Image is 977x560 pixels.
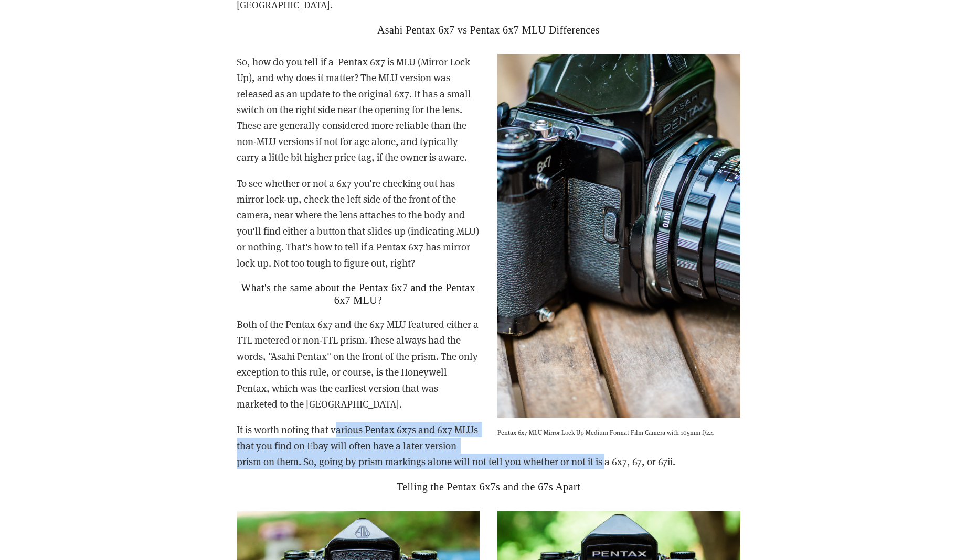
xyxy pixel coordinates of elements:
p: To see whether or not a 6x7 you're checking out has mirror lock-up, check the left side of the fr... [237,175,740,271]
p: It is worth noting that various Pentax 6x7s and 6x7 MLUs that you find on Ebay will often have a ... [237,422,740,469]
p: Pentax 6x7 MLU Mirror Lock Up Medium Format Film Camera with 105mm f/2.4 [497,427,740,437]
p: So, how do you tell if a Pentax 6x7 is MLU (Mirror Lock Up), and why does it matter? The MLU vers... [237,54,740,166]
h2: Telling the Pentax 6x7s and the 67s Apart [237,480,740,493]
h2: What's the same about the Pentax 6x7 and the Pentax 6x7 MLU? [237,281,740,306]
p: Both of the Pentax 6x7 and the 6x7 MLU featured either a TTL metered or non-TTL prism. These alwa... [237,316,740,412]
img: Pentax 6x7 MLU Mirror Lock Up Medium Format Film Camera with 105mm f/2.4 [497,54,740,418]
h2: Asahi Pentax 6x7 vs Pentax 6x7 MLU Differences [237,24,740,36]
